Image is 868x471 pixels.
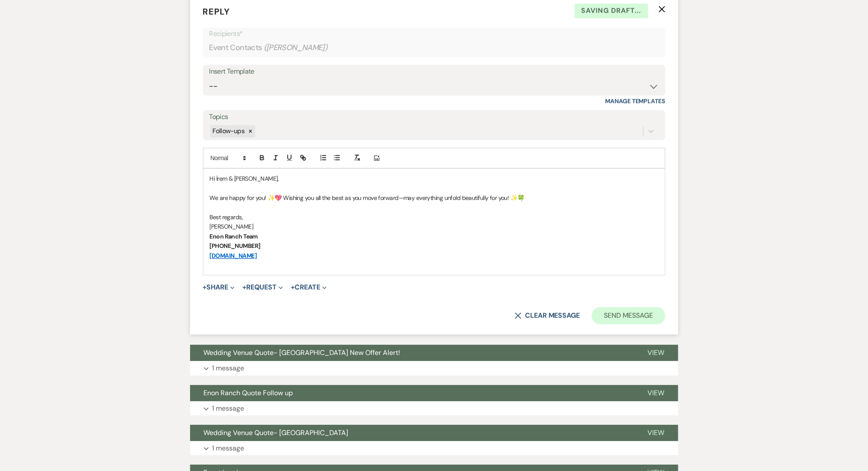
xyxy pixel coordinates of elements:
button: Create [291,284,326,291]
span: View [648,428,665,437]
p: 1 message [212,363,245,374]
span: Wedding Venue Quote- [GEOGRAPHIC_DATA] [204,428,349,437]
button: Send Message [592,307,665,324]
label: Topics [209,111,659,123]
span: + [203,284,207,291]
span: [PERSON_NAME] [210,223,254,230]
p: 1 message [212,443,245,454]
button: Share [203,284,235,291]
a: Manage Templates [606,97,665,105]
div: Event Contacts [209,39,659,56]
span: Best regards, [210,213,243,221]
button: View [634,425,678,441]
a: [DOMAIN_NAME] [210,252,257,259]
strong: Enon Ranch Team [210,233,258,240]
button: 1 message [190,401,678,416]
div: Insert Template [209,66,659,78]
span: Wedding Venue Quote- [GEOGRAPHIC_DATA] New Offer Alert! [204,348,400,357]
span: + [291,284,295,291]
p: We are happy for you! ✨💖 Wishing you all the best as you move forward—may everything unfold beaut... [210,193,659,203]
button: View [634,385,678,401]
button: View [634,345,678,361]
button: Wedding Venue Quote- [GEOGRAPHIC_DATA] New Offer Alert! [190,345,634,361]
span: View [648,348,665,357]
p: Recipients* [209,28,659,39]
button: Wedding Venue Quote- [GEOGRAPHIC_DATA] [190,425,634,441]
span: Hi İrem & [PERSON_NAME], [210,175,279,182]
p: 1 message [212,403,245,414]
span: Saving draft... [575,3,648,18]
div: Follow-ups [210,125,246,137]
span: + [242,284,246,291]
button: Clear message [515,312,580,319]
span: Enon Ranch Quote Follow up [204,388,293,397]
span: Reply [203,6,230,17]
button: 1 message [190,361,678,376]
strong: [PHONE_NUMBER] [210,242,260,250]
button: Enon Ranch Quote Follow up [190,385,634,401]
button: 1 message [190,441,678,456]
span: View [648,388,665,397]
button: Request [242,284,283,291]
span: ( [PERSON_NAME] ) [264,42,328,54]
